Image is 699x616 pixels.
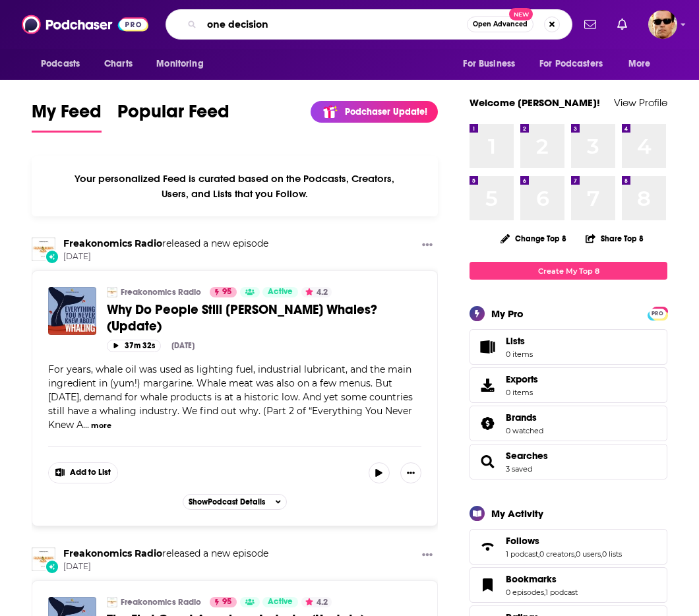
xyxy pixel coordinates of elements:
a: Bookmarks [506,573,578,585]
a: PRO [650,308,665,318]
span: Exports [474,376,501,394]
a: Create My Top 8 [470,262,667,280]
a: Follows [474,538,501,556]
span: For years, whale oil was used as lighting fuel, industrial lubricant, and the main ingredient in ... [48,363,413,431]
span: Bookmarks [506,573,557,585]
button: 4.2 [301,597,332,607]
a: Bookmarks [474,576,501,594]
a: 0 users [576,549,601,559]
button: Change Top 8 [493,230,574,247]
button: open menu [531,51,622,77]
span: Monitoring [156,55,203,73]
span: 95 [222,286,231,299]
span: Lists [506,335,525,347]
img: User Profile [648,10,677,39]
span: New [509,8,533,20]
a: Exports [470,367,667,403]
a: My Feed [32,100,102,133]
span: , [601,549,602,559]
span: 0 items [506,350,533,359]
button: 37m 32s [107,340,161,352]
a: 1 podcast [545,588,578,597]
a: 95 [210,597,237,607]
div: [DATE] [171,341,195,350]
span: 0 items [506,388,538,397]
div: My Activity [491,507,543,520]
a: Active [262,287,298,297]
a: Freakonomics Radio [63,237,162,249]
span: , [574,549,576,559]
span: Bookmarks [470,567,667,603]
a: Searches [474,452,501,471]
a: 0 lists [602,549,622,559]
input: Search podcasts, credits, & more... [202,14,467,35]
img: Freakonomics Radio [32,237,55,261]
button: open menu [32,51,97,77]
span: Add to List [70,468,111,477]
a: Lists [470,329,667,365]
img: Freakonomics Radio [107,597,117,607]
span: For Podcasters [539,55,603,73]
button: more [91,420,111,431]
a: Freakonomics Radio [121,597,201,607]
a: Show notifications dropdown [612,13,632,36]
img: Freakonomics Radio [107,287,117,297]
button: open menu [619,51,667,77]
span: Follows [470,529,667,565]
a: Freakonomics Radio [63,547,162,559]
img: Why Do People Still Hunt Whales? (Update) [48,287,96,335]
span: Podcasts [41,55,80,73]
a: Charts [96,51,140,77]
a: 0 watched [506,426,543,435]
a: Why Do People Still [PERSON_NAME] Whales? (Update) [107,301,421,334]
h3: released a new episode [63,547,268,560]
button: Show More Button [417,547,438,564]
a: Freakonomics Radio [121,287,201,297]
a: View Profile [614,96,667,109]
img: Freakonomics Radio [32,547,55,571]
button: Show More Button [49,463,117,483]
span: 95 [222,596,231,609]
button: open menu [454,51,532,77]
button: 4.2 [301,287,332,297]
a: 3 saved [506,464,532,474]
div: Your personalized Feed is curated based on the Podcasts, Creators, Users, and Lists that you Follow. [32,156,438,216]
a: Active [262,597,298,607]
div: New Episode [45,249,59,264]
a: 0 creators [539,549,574,559]
span: Popular Feed [117,100,229,131]
div: Search podcasts, credits, & more... [166,9,572,40]
a: Show notifications dropdown [579,13,601,36]
a: 0 episodes [506,588,544,597]
button: Open AdvancedNew [467,16,533,32]
a: Welcome [PERSON_NAME]! [470,96,600,109]
span: For Business [463,55,515,73]
button: Share Top 8 [585,226,644,251]
span: My Feed [32,100,102,131]
span: Show Podcast Details [189,497,265,507]
div: New Episode [45,559,59,574]
span: Lists [474,338,501,356]
span: Logged in as karldevries [648,10,677,39]
span: , [538,549,539,559]
a: Podchaser - Follow, Share and Rate Podcasts [22,12,148,37]
button: Show More Button [417,237,438,254]
a: Searches [506,450,548,462]
div: My Pro [491,307,524,320]
span: Open Advanced [473,21,528,28]
span: Brands [470,406,667,441]
span: Brands [506,412,537,423]
span: Charts [104,55,133,73]
p: Podchaser Update! [345,106,427,117]
span: ... [83,419,89,431]
span: PRO [650,309,665,319]
span: Exports [506,373,538,385]
a: Brands [506,412,543,423]
span: Searches [470,444,667,479]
